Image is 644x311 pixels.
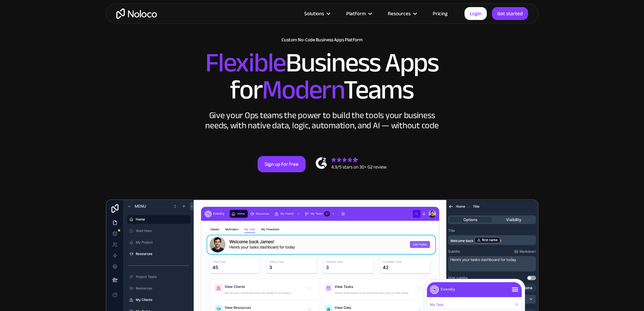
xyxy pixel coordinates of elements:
[205,38,286,88] span: Flexible
[28,39,33,45] img: tab_domain_overview_orange.svg
[35,40,52,44] div: Domaine
[492,7,528,20] a: Get started
[85,40,102,44] div: Mots-clés
[346,9,366,18] div: Platform
[424,9,456,18] a: Pricing
[296,9,338,18] div: Solutions
[464,7,487,20] a: Login
[19,11,33,16] div: v 4.0.25
[116,8,157,19] a: home
[78,39,83,45] img: tab_keywords_by_traffic_grey.svg
[388,9,411,18] div: Resources
[113,49,532,104] h2: Business Apps for Teams
[11,11,16,16] img: logo_orange.svg
[204,110,440,131] div: Give your Ops teams the power to build the tools your business needs, with native data, logic, au...
[113,37,532,43] h1: Custom No-Code Business Apps Platform
[379,9,424,18] div: Resources
[262,65,343,115] span: Modern
[338,9,379,18] div: Platform
[258,156,306,172] a: Sign up for free
[11,18,16,23] img: website_grey.svg
[304,9,324,18] div: Solutions
[18,18,76,23] div: Domaine: [DOMAIN_NAME]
